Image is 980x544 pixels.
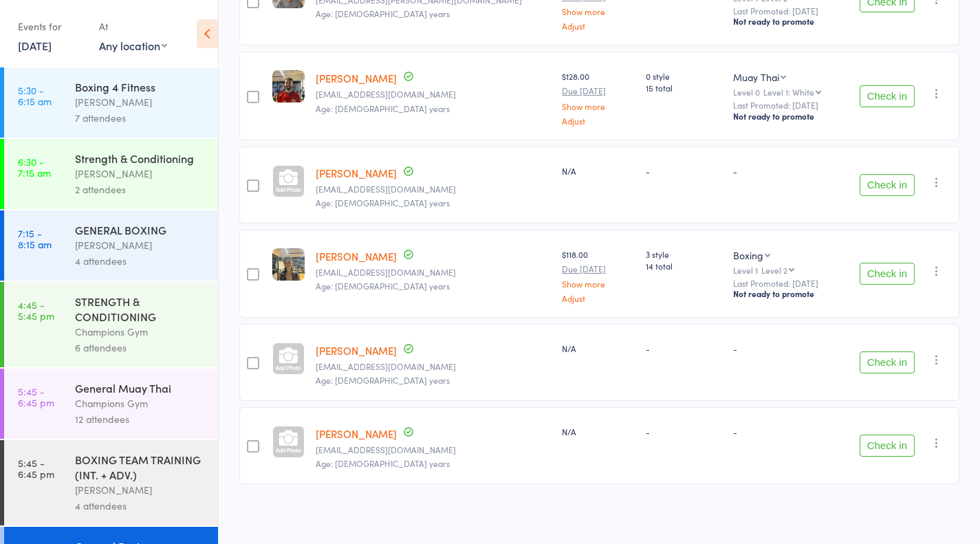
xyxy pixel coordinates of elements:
a: Adjust [562,116,634,125]
time: 5:45 - 6:45 pm [18,457,54,479]
span: Age: [DEMOGRAPHIC_DATA] years [316,8,450,19]
div: [PERSON_NAME] [75,94,206,110]
small: kaihudsonwood@yahoo.co.uk [316,89,551,99]
div: 12 attendees [75,411,206,427]
a: 7:15 -8:15 amGENERAL BOXING[PERSON_NAME]4 attendees [4,210,218,281]
div: - [646,426,722,437]
a: Show more [562,102,634,111]
div: Events for [18,15,85,38]
div: BOXING TEAM TRAINING (INT. + ADV.) [75,452,206,482]
button: Check in [860,174,915,196]
div: GENERAL BOXING [75,222,206,237]
time: 5:45 - 6:45 pm [18,386,54,408]
div: Boxing [733,248,763,262]
div: - [733,426,834,437]
time: 6:30 - 7:15 am [18,156,51,178]
div: Any location [99,38,167,53]
span: Age: [DEMOGRAPHIC_DATA] years [316,197,450,208]
button: Check in [860,85,915,107]
small: Due [DATE] [562,264,634,274]
time: 7:15 - 8:15 am [18,228,52,250]
div: STRENGTH & CONDITIONING [75,294,206,324]
div: Not ready to promote [733,111,834,122]
div: [PERSON_NAME] [75,482,206,498]
small: Last Promoted: [DATE] [733,6,834,16]
div: Not ready to promote [733,16,834,27]
a: [PERSON_NAME] [316,426,397,441]
small: qussiysweidan6@gmail.com [316,362,551,371]
div: - [646,342,722,354]
a: Show more [562,279,634,288]
div: - [733,165,834,177]
div: N/A [562,165,634,177]
a: [PERSON_NAME] [316,166,397,180]
button: Check in [860,263,915,285]
small: Last Promoted: [DATE] [733,100,834,110]
button: Check in [860,435,915,457]
div: N/A [562,426,634,437]
img: image1743806615.png [272,248,305,281]
div: Level 0 [733,87,834,96]
a: [PERSON_NAME] [316,343,397,358]
span: Age: [DEMOGRAPHIC_DATA] years [316,374,450,386]
div: Level 2 [761,265,787,274]
span: Age: [DEMOGRAPHIC_DATA] years [316,280,450,292]
a: [DATE] [18,38,52,53]
a: [PERSON_NAME] [316,71,397,85]
span: 0 style [646,70,722,82]
div: 7 attendees [75,110,206,126]
time: 4:45 - 5:45 pm [18,299,54,321]
a: 5:45 -6:45 pmBOXING TEAM TRAINING (INT. + ADV.)[PERSON_NAME]4 attendees [4,440,218,525]
div: General Muay Thai [75,380,206,395]
div: [PERSON_NAME] [75,166,206,182]
div: [PERSON_NAME] [75,237,206,253]
span: 15 total [646,82,722,94]
a: Adjust [562,294,634,303]
span: 3 style [646,248,722,260]
div: Muay Thai [733,70,779,84]
small: zmacwilson1@gmail.com [316,268,551,277]
a: Show more [562,7,634,16]
div: At [99,15,167,38]
button: Check in [860,351,915,373]
div: Champions Gym [75,324,206,340]
div: Level 1: White [763,87,814,96]
time: 5:30 - 6:15 am [18,85,52,107]
div: Not ready to promote [733,288,834,299]
div: 2 attendees [75,182,206,197]
small: Due [DATE] [562,86,634,96]
div: - [733,342,834,354]
small: Last Promoted: [DATE] [733,279,834,288]
a: 4:45 -5:45 pmSTRENGTH & CONDITIONINGChampions Gym6 attendees [4,282,218,367]
a: [PERSON_NAME] [316,249,397,263]
div: $118.00 [562,248,634,303]
img: image1751362978.png [272,70,305,102]
div: Strength & Conditioning [75,151,206,166]
div: 6 attendees [75,340,206,356]
a: Adjust [562,21,634,30]
a: 5:30 -6:15 amBoxing 4 Fitness[PERSON_NAME]7 attendees [4,67,218,138]
small: mohamadkujah2007@gmail.com [316,184,551,194]
a: 6:30 -7:15 amStrength & Conditioning[PERSON_NAME]2 attendees [4,139,218,209]
div: - [646,165,722,177]
div: Level 1 [733,265,834,274]
div: N/A [562,342,634,354]
div: Champions Gym [75,395,206,411]
span: 14 total [646,260,722,272]
span: Age: [DEMOGRAPHIC_DATA] years [316,102,450,114]
div: 4 attendees [75,498,206,514]
small: abdulsweidan04@gmail.com [316,445,551,455]
div: $128.00 [562,70,634,124]
div: Boxing 4 Fitness [75,79,206,94]
a: 5:45 -6:45 pmGeneral Muay ThaiChampions Gym12 attendees [4,369,218,439]
div: 4 attendees [75,253,206,269]
span: Age: [DEMOGRAPHIC_DATA] years [316,457,450,469]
